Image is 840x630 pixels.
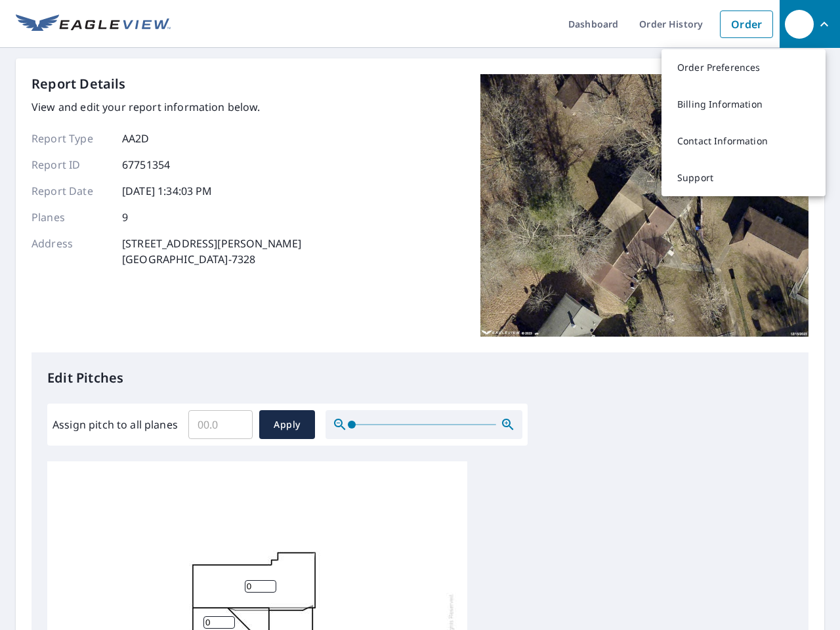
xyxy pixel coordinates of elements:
a: Billing Information [661,86,826,123]
p: [STREET_ADDRESS][PERSON_NAME] [GEOGRAPHIC_DATA]-7328 [122,236,301,267]
p: Report Type [31,131,110,146]
label: Assign pitch to all planes [52,417,178,432]
a: Support [661,159,826,196]
a: Order [720,10,773,38]
p: Report Details [31,74,126,94]
p: 9 [122,209,128,225]
a: Contact Information [661,123,826,159]
p: 67751354 [122,157,170,173]
p: Edit Pitches [47,368,793,388]
p: Planes [31,209,110,225]
input: 00.0 [188,406,253,443]
p: View and edit your report information below. [31,99,301,115]
span: Apply [270,417,304,433]
img: Top image [480,74,808,337]
p: [DATE] 1:34:03 PM [122,183,213,199]
p: Report Date [31,183,110,199]
a: Order Preferences [661,49,826,86]
img: EV Logo [16,14,171,34]
p: Report ID [31,157,110,173]
button: Apply [259,410,315,439]
p: AA2D [122,131,150,146]
p: Address [31,236,110,267]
